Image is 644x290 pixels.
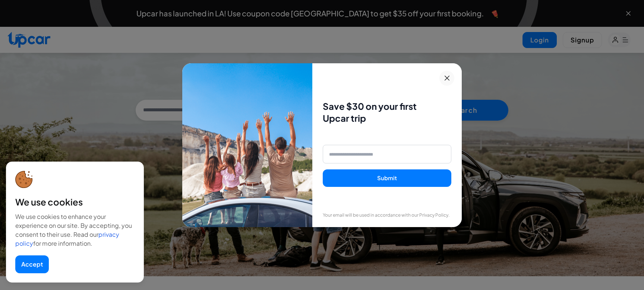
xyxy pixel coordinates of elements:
button: Submit [323,169,451,187]
h3: Save $30 on your first Upcar trip [323,100,451,124]
img: cookie-icon.svg [15,171,33,188]
img: Family enjoying car ride [182,63,312,227]
p: Your email will be used in accordance with our Privacy Policy. [323,212,451,218]
div: We use cookies to enhance your experience on our site. By accepting, you consent to their use. Re... [15,212,135,248]
button: Accept [15,255,49,273]
div: We use cookies [15,196,135,208]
